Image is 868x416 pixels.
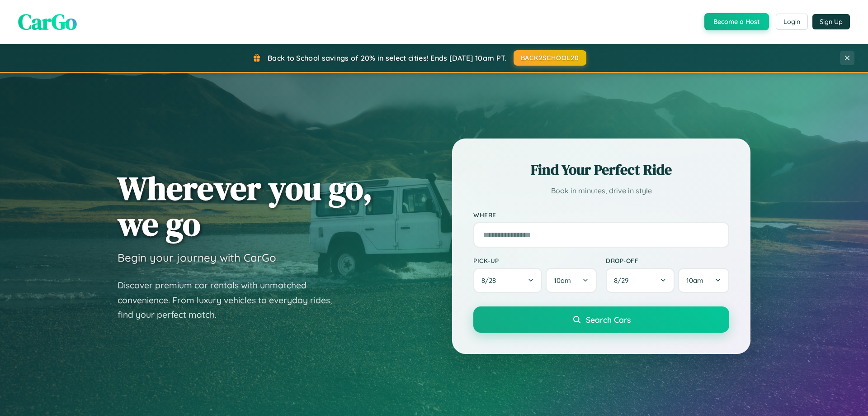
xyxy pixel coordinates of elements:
label: Where [473,211,729,219]
button: BACK2SCHOOL20 [514,50,586,66]
span: Back to School savings of 20% in select cities! Ends [DATE] 10am PT. [268,53,506,62]
p: Book in minutes, drive in style [473,184,729,197]
span: 10am [554,276,571,285]
button: Sign Up [812,14,850,29]
label: Pick-up [473,257,597,264]
span: 8 / 29 [614,276,633,285]
h1: Wherever you go, we go [118,170,373,242]
button: 10am [546,268,597,293]
button: 10am [678,268,729,293]
span: Search Cars [586,315,631,325]
label: Drop-off [606,257,729,264]
span: CarGo [18,7,77,37]
button: Become a Host [704,13,769,30]
p: Discover premium car rentals with unmatched convenience. From luxury vehicles to everyday rides, ... [118,278,344,322]
button: Search Cars [473,306,729,333]
button: 8/29 [606,268,675,293]
h2: Find Your Perfect Ride [473,160,729,180]
h3: Begin your journey with CarGo [118,251,276,264]
button: 8/28 [473,268,542,293]
span: 10am [686,276,703,285]
button: Login [776,14,808,30]
span: 8 / 28 [481,276,500,285]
